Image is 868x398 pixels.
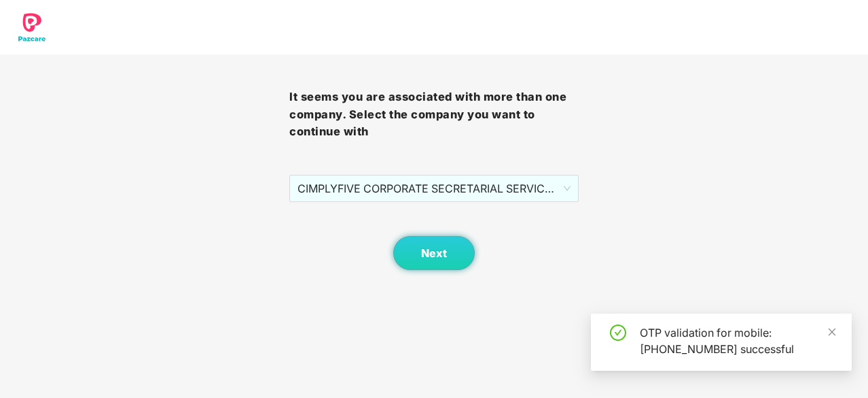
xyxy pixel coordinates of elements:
[827,327,837,337] span: close
[289,88,579,141] h3: It seems you are associated with more than one company. Select the company you want to continue with
[640,325,835,357] div: OTP validation for mobile: [PHONE_NUMBER] successful
[393,236,475,270] button: Next
[421,247,447,260] span: Next
[297,176,571,201] span: CIMPLYFIVE CORPORATE SECRETARIAL SERVICES PRIVATE - DUMMY - ADMIN
[610,325,626,341] span: check-circle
